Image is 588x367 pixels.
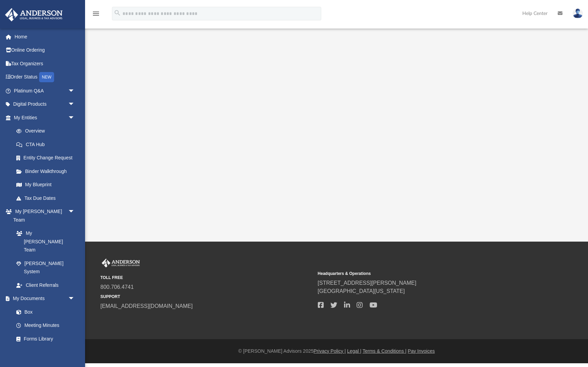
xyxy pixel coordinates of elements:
small: TOLL FREE [100,275,313,281]
a: My Entitiesarrow_drop_down [5,111,85,124]
a: Box [10,305,78,319]
a: Online Ordering [5,43,85,57]
a: [PERSON_NAME] System [10,257,82,278]
a: Pay Invoices [408,348,435,354]
span: arrow_drop_down [68,98,82,111]
i: menu [92,10,100,18]
i: search [114,9,121,17]
a: Order StatusNEW [5,70,85,84]
a: Overview [10,124,85,138]
div: © [PERSON_NAME] Advisors 2025 [85,348,588,355]
small: SUPPORT [100,294,313,300]
img: Anderson Advisors Platinum Portal [3,8,65,21]
a: Client Referrals [10,278,82,292]
a: My Blueprint [10,178,82,192]
small: Headquarters & Operations [318,270,530,277]
a: Privacy Policy | [314,348,346,354]
span: arrow_drop_down [68,292,82,306]
a: [EMAIL_ADDRESS][DOMAIN_NAME] [100,303,193,309]
a: Home [5,30,85,43]
a: Legal | [347,348,361,354]
a: Binder Walkthrough [10,164,85,178]
img: User Pic [573,8,583,18]
img: Anderson Advisors Platinum Portal [100,259,141,267]
a: 800.706.4741 [100,284,134,290]
a: My [PERSON_NAME] Team [10,227,78,257]
a: Digital Productsarrow_drop_down [5,98,85,111]
a: Meeting Minutes [10,319,82,332]
span: arrow_drop_down [68,205,82,219]
a: [STREET_ADDRESS][PERSON_NAME] [318,280,416,286]
a: [GEOGRAPHIC_DATA][US_STATE] [318,288,405,294]
a: menu [92,13,100,18]
span: arrow_drop_down [68,84,82,98]
a: Forms Library [10,332,78,346]
a: CTA Hub [10,138,85,151]
a: Tax Due Dates [10,191,85,205]
a: My [PERSON_NAME] Teamarrow_drop_down [5,205,82,227]
a: My Documentsarrow_drop_down [5,292,82,305]
a: Entity Change Request [10,151,85,165]
a: Tax Organizers [5,57,85,70]
span: arrow_drop_down [68,111,82,125]
div: NEW [39,72,54,82]
a: Terms & Conditions | [363,348,407,354]
a: Platinum Q&Aarrow_drop_down [5,84,85,98]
